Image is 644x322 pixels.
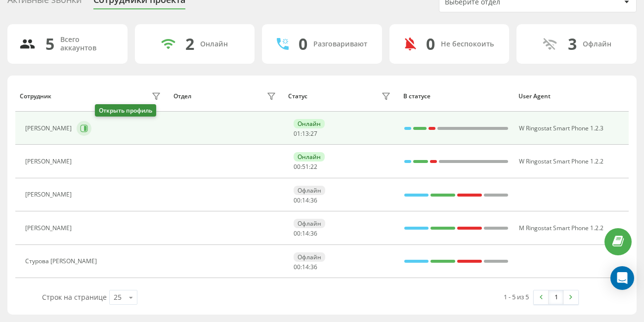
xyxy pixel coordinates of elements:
[519,224,603,232] span: M Ringostat Smart Phone 1.2.2
[519,157,603,165] span: W Ringostat Smart Phone 1.2.2
[310,162,317,171] span: 22
[42,292,107,302] span: Строк на странице
[294,186,325,195] div: Офлайн
[294,129,301,138] span: 01
[95,104,156,117] div: Открыть профиль
[310,263,317,271] span: 36
[294,229,301,238] span: 00
[294,162,301,171] span: 00
[25,125,74,132] div: [PERSON_NAME]
[288,93,307,100] div: Статус
[25,191,74,198] div: [PERSON_NAME]
[403,93,509,100] div: В статусе
[426,35,435,53] div: 0
[294,196,301,204] span: 00
[294,152,325,161] div: Онлайн
[610,266,634,290] div: Open Intercom Messenger
[294,197,317,204] div: : :
[518,93,624,100] div: User Agent
[302,129,309,138] span: 13
[519,124,603,132] span: W Ringostat Smart Phone 1.2.3
[302,162,309,171] span: 51
[294,119,325,128] div: Онлайн
[568,35,577,53] div: 3
[294,163,317,170] div: : :
[173,93,191,100] div: Отдел
[583,40,611,48] div: Офлайн
[302,196,309,204] span: 14
[313,40,367,48] div: Разговаривают
[294,263,301,271] span: 00
[302,229,309,238] span: 14
[294,230,317,237] div: : :
[20,93,51,100] div: Сотрудник
[310,196,317,204] span: 36
[302,263,309,271] span: 14
[294,219,325,228] div: Офлайн
[45,35,54,53] div: 5
[294,130,317,137] div: : :
[25,225,74,232] div: [PERSON_NAME]
[185,35,194,53] div: 2
[25,258,99,265] div: Cтурова [PERSON_NAME]
[200,40,228,48] div: Онлайн
[549,290,563,304] a: 1
[441,40,494,48] div: Не беспокоить
[294,264,317,271] div: : :
[310,129,317,138] span: 27
[504,292,529,302] div: 1 - 5 из 5
[25,158,74,165] div: [PERSON_NAME]
[294,252,325,262] div: Офлайн
[310,229,317,238] span: 36
[114,292,122,302] div: 25
[60,36,116,52] div: Всего аккаунтов
[299,35,307,53] div: 0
